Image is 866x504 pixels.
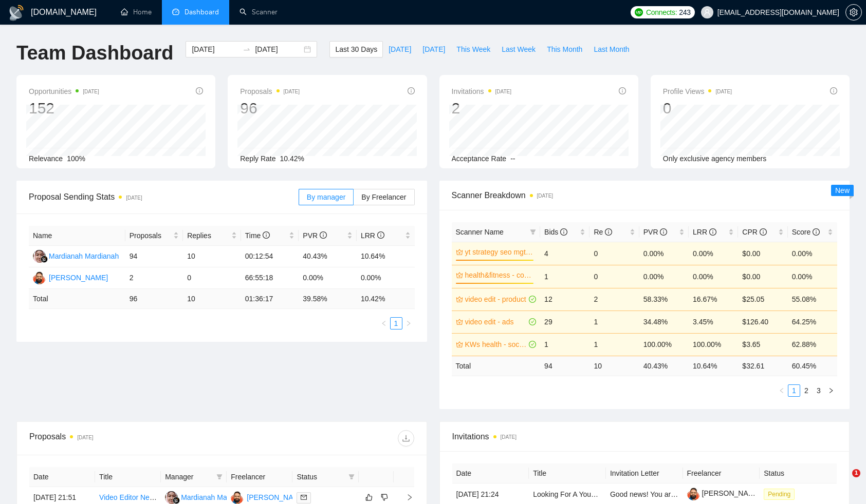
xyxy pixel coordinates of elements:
td: 94 [125,246,183,267]
a: 3 [813,385,824,396]
td: $126.40 [738,311,787,333]
a: 1 [391,318,402,329]
span: filter [348,474,355,480]
td: $0.00 [738,265,787,288]
td: 0.00% [689,265,738,288]
td: $ 32.61 [738,356,787,376]
img: gigradar-bm.png [173,497,180,504]
th: Manager [161,467,227,487]
span: download [398,434,414,442]
time: [DATE] [537,193,553,199]
td: 55.08% [788,288,837,311]
th: Title [95,467,161,487]
button: left [378,317,390,329]
input: End date [255,44,302,55]
span: info-circle [377,231,384,239]
div: Mardianah Mardianah [181,492,251,503]
span: Reply Rate [240,154,275,163]
td: 0.00% [299,267,357,289]
td: 0.00% [357,267,415,289]
span: Invitations [452,430,837,443]
a: searchScanner [239,8,278,16]
span: swap-right [243,45,251,53]
div: Mardianah Mardianah [49,250,119,262]
td: 10 [589,356,639,376]
a: 1 [788,385,800,396]
span: Connects: [646,7,677,18]
span: This Week [456,44,490,55]
li: Previous Page [378,317,390,329]
th: Invitation Letter [606,463,683,483]
span: filter [346,469,357,484]
th: Proposals [125,226,183,246]
span: info-circle [560,228,567,236]
td: 12 [540,288,589,311]
td: 3.45% [689,311,738,333]
span: check-circle [529,318,536,325]
a: [PERSON_NAME] [687,489,761,497]
time: [DATE] [501,434,517,440]
span: setting [846,8,861,16]
td: 10.42 % [357,289,415,309]
th: Title [529,463,606,483]
button: [DATE] [417,41,451,57]
img: gigradar-bm.png [41,256,48,263]
a: yt strategy seo mgt etc. [465,246,535,258]
span: left [381,320,387,326]
td: Total [452,356,541,376]
span: info-circle [196,87,203,94]
td: 10.64% [357,246,415,267]
span: crown [456,272,463,279]
td: 0.00% [639,265,689,288]
td: 2 [125,267,183,289]
span: to [243,45,251,53]
td: 40.43% [299,246,357,267]
span: Proposals [240,85,300,98]
li: 1 [390,317,402,329]
span: info-circle [760,228,767,236]
span: Opportunities [29,85,99,98]
span: Score [792,228,820,236]
span: Last Month [594,44,629,55]
button: right [402,317,415,329]
td: 0 [589,242,639,265]
th: Date [29,467,95,487]
td: 16.67% [689,288,738,311]
span: right [828,387,834,394]
span: This Month [547,44,582,55]
td: 58.33% [639,288,689,311]
time: [DATE] [83,89,99,94]
span: dashboard [172,8,179,15]
span: 100% [67,154,85,163]
time: [DATE] [715,89,731,94]
span: right [398,494,413,501]
span: Dashboard [185,8,219,16]
img: logo [8,5,25,21]
td: 60.45 % [788,356,837,376]
div: 96 [240,99,300,118]
button: dislike [378,491,391,503]
button: left [776,384,788,397]
span: filter [530,229,536,235]
li: Next Page [825,384,837,397]
time: [DATE] [126,195,142,201]
span: right [406,320,412,326]
th: Status [760,463,837,483]
span: dislike [381,493,388,501]
td: 94 [540,356,589,376]
span: Profile Views [663,85,732,98]
td: 10 [183,289,241,309]
button: Last 30 Days [329,41,383,57]
td: 0.00% [788,242,837,265]
span: LRR [361,231,384,240]
span: By manager [307,193,345,201]
img: upwork-logo.png [635,8,643,16]
div: 152 [29,99,99,118]
button: This Week [451,41,496,57]
td: 100.00% [689,333,738,356]
span: Replies [187,230,229,241]
th: Freelancer [683,463,760,483]
div: Proposals [29,430,222,447]
a: 2 [801,385,812,396]
span: crown [456,296,463,303]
